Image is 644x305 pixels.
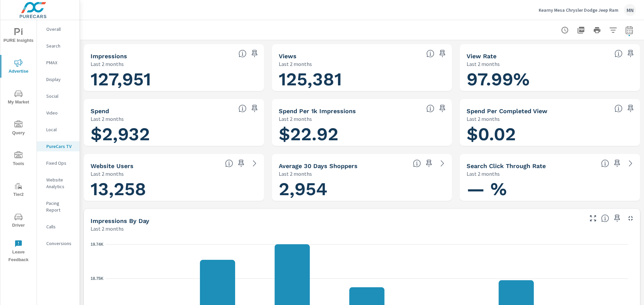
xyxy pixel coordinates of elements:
[37,158,79,168] div: Fixed Ops
[0,20,37,266] div: nav menu
[279,53,297,60] h5: Views
[279,115,312,123] p: Last 2 months
[467,68,633,91] h1: 97.99%
[91,170,124,178] p: Last 2 months
[2,240,35,264] span: Leave Feedback
[37,108,79,118] div: Video
[46,26,74,32] p: Overall
[46,176,74,190] p: Website Analytics
[2,213,35,229] span: Driver
[46,200,74,213] p: Pacing Report
[91,162,133,169] h5: Website Users
[46,59,74,66] p: PMAX
[601,159,609,167] span: Percentage of users who viewed your campaigns who clicked through to your website. For example, i...
[437,103,448,114] span: Save this to your personalized report
[46,76,74,83] p: Display
[37,91,79,101] div: Social
[614,50,623,58] span: Percentage of Impressions where the ad was viewed completely. “Impressions” divided by “Views”. [...
[437,48,448,59] span: Save this to your personalized report
[625,158,636,169] a: See more details in report
[37,222,79,232] div: Calls
[91,225,124,233] p: Last 2 months
[574,23,588,37] button: "Export Report to PDF"
[426,104,434,112] span: Total spend per 1,000 impressions. [Source: This data is provided by the video advertising platform]
[238,50,247,58] span: Number of times your connected TV ad was presented to a user. [Source: This data is provided by t...
[279,162,358,169] h5: Average 30 Days Shoppers
[236,158,247,169] span: Save this to your personalized report
[2,151,35,168] span: Tools
[91,217,149,224] h5: Impressions by Day
[249,103,260,114] span: Save this to your personalized report
[91,276,104,281] text: 18.75K
[91,53,127,60] h5: Impressions
[467,178,633,201] h1: — %
[606,23,620,37] button: Apply Filters
[37,41,79,51] div: Search
[91,242,104,247] text: 19.74K
[588,213,598,224] button: Make Fullscreen
[614,104,623,112] span: Total spend per 1,000 impressions. [Source: This data is provided by the video advertising platform]
[91,68,257,91] h1: 127,951
[601,214,609,222] span: The number of impressions, broken down by the day of the week they occurred.
[37,175,79,192] div: Website Analytics
[467,162,546,169] h5: Search Click Through Rate
[279,178,445,201] h1: 2,954
[413,159,421,167] span: A rolling 30 day total of daily Shoppers on the dealership website, averaged over the selected da...
[225,159,233,167] span: Unique website visitors over the selected time period. [Source: Website Analytics]
[467,53,496,60] h5: View Rate
[37,74,79,84] div: Display
[37,238,79,248] div: Conversions
[37,125,79,135] div: Local
[249,158,260,169] a: See more details in report
[467,123,633,146] h1: $0.02
[2,121,35,137] span: Query
[37,24,79,34] div: Overall
[46,240,74,247] p: Conversions
[279,68,445,91] h1: 125,381
[37,141,79,151] div: PureCars TV
[37,198,79,215] div: Pacing Report
[91,60,124,68] p: Last 2 months
[37,58,79,68] div: PMAX
[624,4,636,16] div: MN
[467,107,547,115] h5: Spend Per Completed View
[2,28,35,45] span: PURE Insights
[612,213,623,224] span: Save this to your personalized report
[91,178,257,201] h1: 13,258
[46,143,74,150] p: PureCars TV
[426,50,434,58] span: Number of times your connected TV ad was viewed completely by a user. [Source: This data is provi...
[46,43,74,49] p: Search
[467,170,500,178] p: Last 2 months
[46,93,74,99] p: Social
[238,104,247,112] span: Cost of your connected TV ad campaigns. [Source: This data is provided by the video advertising p...
[437,158,448,169] a: See more details in report
[2,182,35,199] span: Tier2
[467,115,500,123] p: Last 2 months
[91,123,257,146] h1: $2,932
[2,59,35,75] span: Advertise
[46,223,74,230] p: Calls
[279,170,312,178] p: Last 2 months
[91,107,109,115] h5: Spend
[249,48,260,59] span: Save this to your personalized report
[91,115,124,123] p: Last 2 months
[279,123,445,146] h1: $22.92
[46,160,74,166] p: Fixed Ops
[590,23,604,37] button: Print Report
[612,158,623,169] span: Save this to your personalized report
[279,107,356,115] h5: Spend Per 1k Impressions
[279,60,312,68] p: Last 2 months
[539,7,619,13] p: Kearny Mesa Chrysler Dodge Jeep Ram
[424,158,434,169] span: Save this to your personalized report
[46,109,74,116] p: Video
[46,126,74,133] p: Local
[2,90,35,106] span: My Market
[467,60,500,68] p: Last 2 months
